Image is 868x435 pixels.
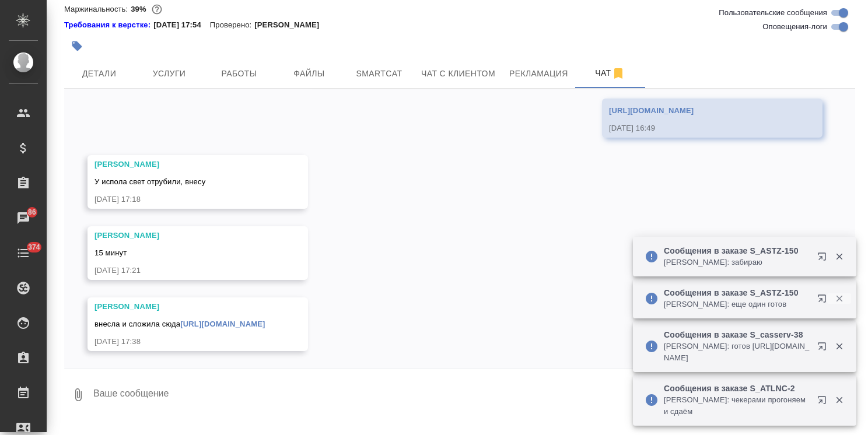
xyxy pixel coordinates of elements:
button: Закрыть [827,293,851,304]
p: Сообщения в заказе S_casserv-38 [664,329,810,341]
span: Чат с клиентом [421,66,495,81]
span: Чат [582,66,638,80]
p: [PERSON_NAME] [254,19,328,31]
button: Закрыть [827,251,851,262]
span: 86 [21,206,43,218]
p: [PERSON_NAME]: готов [URL][DOMAIN_NAME] [664,341,810,364]
span: У испола свет отрубили, внесу [94,177,205,186]
a: 86 [3,204,44,233]
div: [DATE] 17:18 [94,194,267,205]
span: Рекламация [509,66,568,81]
button: Открыть в новой вкладке [810,388,838,416]
span: внесла и сложила сюда [94,320,265,328]
p: Проверено: [210,19,255,31]
p: [PERSON_NAME]: еще один готов [664,299,810,310]
div: [DATE] 17:21 [94,265,267,276]
span: Smartcat [351,66,407,81]
span: Работы [211,66,267,81]
p: Сообщения в заказе S_ATLNC-2 [664,383,810,394]
a: 374 [3,238,44,268]
div: [DATE] 16:49 [609,122,782,134]
p: [DATE] 17:54 [153,19,210,31]
p: Маржинальность: [64,5,131,13]
p: 39% [131,5,149,13]
p: Сообщения в заказе S_ASTZ-150 [664,245,810,257]
span: Детали [71,66,127,81]
p: [PERSON_NAME]: чекерами прогоняем и сдаём [664,394,810,418]
div: [PERSON_NAME] [94,159,267,170]
button: Открыть в новой вкладке [810,335,838,363]
button: Открыть в новой вкладке [810,287,838,315]
a: [URL][DOMAIN_NAME] [609,106,694,115]
button: Добавить тэг [64,33,90,59]
button: Открыть в новой вкладке [810,245,838,273]
span: 374 [21,241,47,253]
button: Закрыть [827,395,851,405]
span: 15 минут [94,248,127,257]
button: Закрыть [827,341,851,352]
span: Файлы [281,66,337,81]
svg: Отписаться [611,66,625,80]
span: Пользовательские сообщения [719,7,827,19]
div: [DATE] 17:38 [94,336,267,348]
span: Оповещения-логи [762,21,827,33]
p: Сообщения в заказе S_ASTZ-150 [664,287,810,299]
span: Услуги [141,66,197,81]
button: 27462.04 RUB; [149,2,164,17]
p: [PERSON_NAME]: забираю [664,257,810,268]
a: Требования к верстке: [64,19,153,31]
div: [PERSON_NAME] [94,301,267,313]
div: [PERSON_NAME] [94,230,267,241]
a: [URL][DOMAIN_NAME] [180,320,265,328]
